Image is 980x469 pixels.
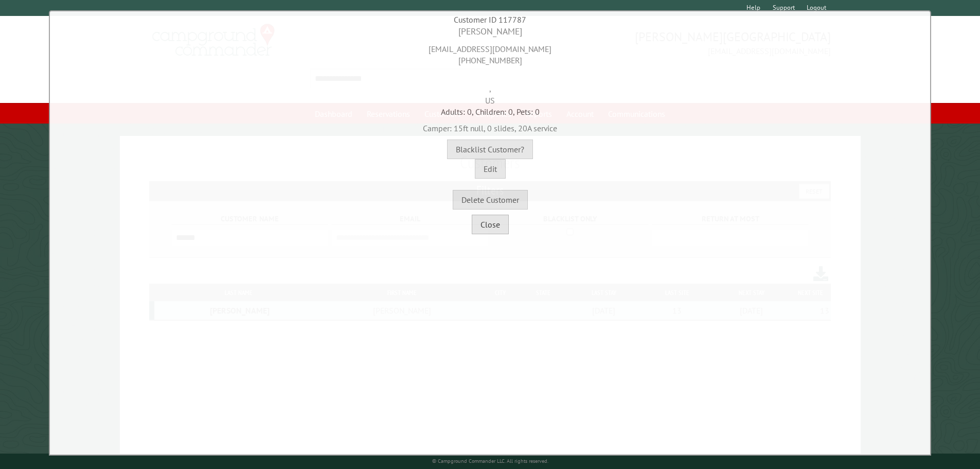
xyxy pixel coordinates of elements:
small: © Campground Commander LLC. All rights reserved. [432,458,548,464]
div: Adults: 0, Children: 0, Pets: 0 [52,106,928,117]
button: Delete Customer [453,190,528,210]
button: Blacklist Customer? [447,140,533,159]
div: [EMAIL_ADDRESS][DOMAIN_NAME] [PHONE_NUMBER] [52,38,928,66]
div: Camper: 15ft null, 0 slides, 20A service [52,117,928,134]
button: Close [472,215,509,234]
div: Customer ID 117787 [52,14,928,25]
div: , US [52,66,928,106]
div: [PERSON_NAME] [52,25,928,38]
button: Edit [475,159,506,179]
